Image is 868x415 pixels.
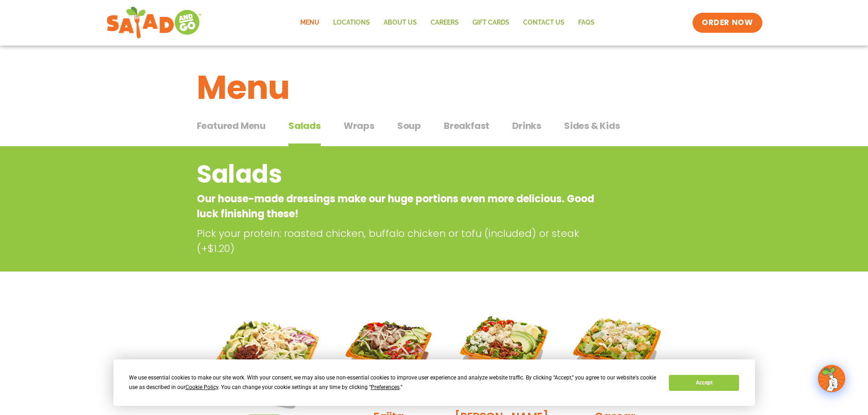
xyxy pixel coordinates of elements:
[571,12,601,33] a: FAQs
[371,384,400,390] span: Preferences
[516,12,571,33] a: Contact Us
[197,226,602,256] p: Pick your protein: roasted chicken, buffalo chicken or tofu (included) or steak (+$1.20)
[424,12,466,33] a: Careers
[565,302,664,402] img: Product photo for Caesar Salad
[293,12,601,33] nav: Menu
[444,119,489,133] span: Breakfast
[397,119,421,133] span: Soup
[669,375,739,391] button: Accept
[819,366,844,391] img: wpChatIcon
[466,12,516,33] a: GIFT CARDS
[197,191,598,221] p: Our house-made dressings make our huge portions even more delicious. Good luck finishing these!
[113,359,755,406] div: Cookie Consent Prompt
[693,13,762,33] a: ORDER NOW
[293,12,326,33] a: Menu
[106,5,202,41] img: new-SAG-logo-768×292
[452,302,551,402] img: Product photo for Cobb Salad
[288,119,321,133] span: Salads
[197,156,598,193] h2: Salads
[564,119,620,133] span: Sides & Kids
[197,116,672,147] div: Tabbed content
[377,12,424,33] a: About Us
[512,119,541,133] span: Drinks
[185,384,218,390] span: Cookie Policy
[344,119,375,133] span: Wraps
[129,373,658,392] div: We use essential cookies to make our site work. With your consent, we may also use non-essential ...
[326,12,377,33] a: Locations
[197,119,266,133] span: Featured Menu
[339,302,438,402] img: Product photo for Fajita Salad
[702,17,753,28] span: ORDER NOW
[197,63,672,112] h1: Menu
